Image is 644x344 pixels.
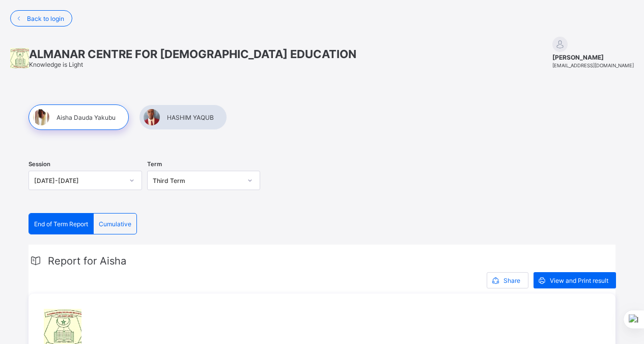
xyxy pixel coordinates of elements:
span: Share [503,277,520,284]
span: [EMAIL_ADDRESS][DOMAIN_NAME] [552,63,634,68]
span: ALMANAR CENTRE FOR [DEMOGRAPHIC_DATA] EDUCATION [29,47,356,61]
span: Session [29,161,50,168]
span: Back to login [27,15,64,22]
span: Term [147,161,162,168]
span: Cumulative [99,220,131,228]
div: [DATE]-[DATE] [34,177,123,184]
img: default.svg [552,37,568,52]
span: [PERSON_NAME] [552,54,634,61]
span: View and Print result [550,277,608,284]
div: Third Term [153,177,242,184]
img: School logo [10,48,29,68]
span: Report for Aisha [48,255,126,267]
span: Knowledge is Light [29,61,83,68]
span: End of Term Report [34,220,88,228]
